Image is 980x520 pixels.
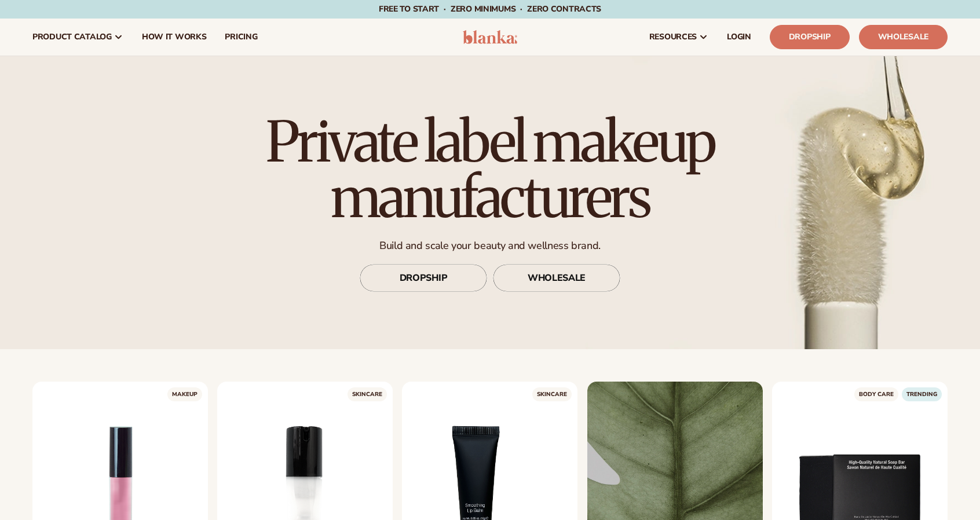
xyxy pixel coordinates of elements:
[133,19,216,56] a: How It Works
[215,19,266,56] a: pricing
[232,114,748,225] h1: Private label makeup manufacturers
[360,264,487,292] a: DROPSHIP
[23,19,133,56] a: product catalog
[649,32,697,42] span: resources
[493,264,620,292] a: WHOLESALE
[463,30,518,44] img: logo
[640,19,718,56] a: resources
[770,25,850,49] a: Dropship
[718,19,760,56] a: LOGIN
[727,32,751,42] span: LOGIN
[379,3,601,14] span: Free to start · ZERO minimums · ZERO contracts
[32,32,112,42] span: product catalog
[142,32,207,42] span: How It Works
[232,239,748,252] p: Build and scale your beauty and wellness brand.
[859,25,948,49] a: Wholesale
[225,32,257,42] span: pricing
